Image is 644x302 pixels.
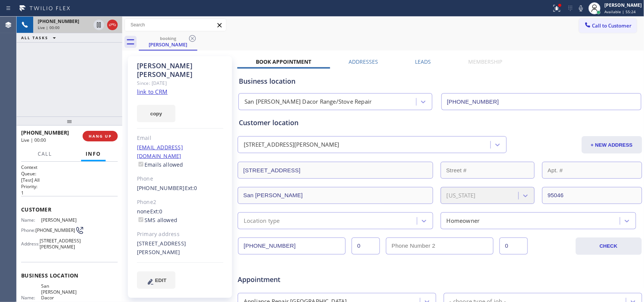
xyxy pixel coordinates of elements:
[576,3,586,14] button: Mute
[137,198,223,207] div: Phone2
[576,238,642,255] button: CHECK
[150,208,163,215] span: Ext: 0
[21,35,48,40] span: ALL TASKS
[256,58,311,65] label: Book Appointment
[137,175,223,183] div: Phone
[35,227,75,233] span: [PHONE_NUMBER]
[542,162,642,179] input: Apt. #
[137,184,185,192] a: [PHONE_NUMBER]
[137,61,223,79] div: [PERSON_NAME] [PERSON_NAME]
[239,118,641,128] div: Customer location
[579,18,637,33] button: Call to Customer
[40,238,81,250] span: [STREET_ADDRESS][PERSON_NAME]
[137,105,175,122] button: copy
[38,150,52,157] span: Call
[21,170,118,177] h2: Queue:
[21,129,69,136] span: [PHONE_NUMBER]
[500,238,528,254] input: Ext. 2
[542,187,642,204] input: ZIP
[21,164,118,170] h1: Context
[21,227,35,233] span: Phone:
[592,22,632,29] span: Call to Customer
[21,217,41,223] span: Name:
[137,88,168,95] a: link to CRM
[138,217,143,222] input: SMS allowed
[582,136,642,153] button: + NEW ADDRESS
[94,20,104,30] button: Hold Customer
[137,230,223,239] div: Primary address
[38,18,79,25] span: [PHONE_NUMBER]
[107,20,118,30] button: Hang up
[349,58,378,65] label: Addresses
[137,144,183,159] a: [EMAIL_ADDRESS][DOMAIN_NAME]
[352,238,380,254] input: Ext.
[415,58,431,65] label: Leads
[386,238,493,254] input: Phone Number 2
[21,241,40,247] span: Address:
[238,162,433,179] input: Address
[441,93,641,110] input: Phone Number
[441,162,535,179] input: Street #
[38,25,60,30] span: Live | 00:00
[604,9,636,14] span: Available | 55:24
[138,162,143,167] input: Emails allowed
[604,2,642,8] div: [PERSON_NAME]
[140,35,197,41] div: booking
[468,58,502,65] label: Membership
[137,134,223,143] div: Email
[137,79,223,87] div: Since: [DATE]
[17,33,63,42] button: ALL TASKS
[21,137,46,143] span: Live | 00:00
[21,177,118,183] p: [Test] All
[239,76,641,86] div: Business location
[238,238,346,254] input: Phone Number
[41,217,79,223] span: [PERSON_NAME]
[185,184,197,192] span: Ext: 0
[137,161,183,168] label: Emails allowed
[33,147,57,161] button: Call
[137,216,177,224] label: SMS allowed
[125,19,226,31] input: Search
[140,34,197,50] div: Eddie Garcia
[244,98,372,106] div: San [PERSON_NAME] Dacor Range/Stove Repair
[86,150,101,157] span: Info
[89,133,112,139] span: HANG UP
[137,239,223,257] div: [STREET_ADDRESS][PERSON_NAME]
[21,272,118,279] span: Business location
[140,41,197,48] div: [PERSON_NAME]
[21,183,118,190] h2: Priority:
[83,131,118,141] button: HANG UP
[238,187,433,204] input: City
[155,277,166,283] span: EDIT
[447,216,480,225] div: Homeowner
[21,190,118,196] p: 1
[244,216,280,225] div: Location type
[244,141,340,149] div: [STREET_ADDRESS][PERSON_NAME]
[21,295,41,300] span: Name:
[137,271,175,289] button: EDIT
[81,147,106,161] button: Info
[21,206,118,213] span: Customer
[137,207,223,225] div: none
[238,274,372,285] span: Appointment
